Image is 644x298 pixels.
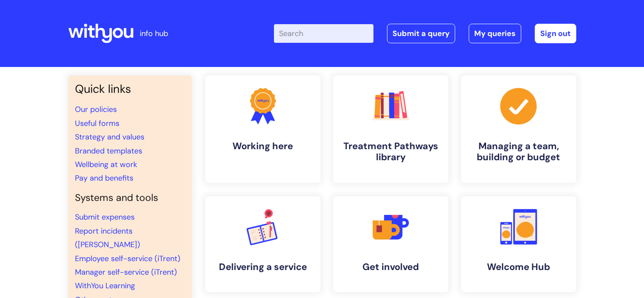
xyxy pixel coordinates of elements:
[140,27,168,40] p: info hub
[75,104,117,114] a: Our policies
[468,141,569,163] h4: Managing a team, building or budget
[75,192,185,204] h4: Systems and tools
[75,226,140,250] a: Report incidents ([PERSON_NAME])
[75,173,133,183] a: Pay and benefits
[75,132,144,142] a: Strategy and values
[75,82,185,96] h3: Quick links
[212,262,314,273] h4: Delivering a service
[461,75,576,183] a: Managing a team, building or budget
[212,141,314,152] h4: Working here
[75,267,177,277] a: Manager self-service (iTrent)
[205,196,321,292] a: Delivering a service
[75,281,135,291] a: WithYou Learning
[75,146,142,156] a: Branded templates
[461,196,576,292] a: Welcome Hub
[75,212,135,222] a: Submit expenses
[205,75,321,183] a: Working here
[340,262,442,273] h4: Get involved
[274,24,576,43] div: | -
[75,159,137,170] a: Wellbeing at work
[387,24,455,43] a: Submit a query
[468,262,569,273] h4: Welcome Hub
[274,24,373,43] input: Search
[469,24,521,43] a: My queries
[333,75,448,183] a: Treatment Pathways library
[535,24,576,43] a: Sign out
[340,141,442,163] h4: Treatment Pathways library
[75,118,119,128] a: Useful forms
[75,253,180,264] a: Employee self-service (iTrent)
[333,196,448,292] a: Get involved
